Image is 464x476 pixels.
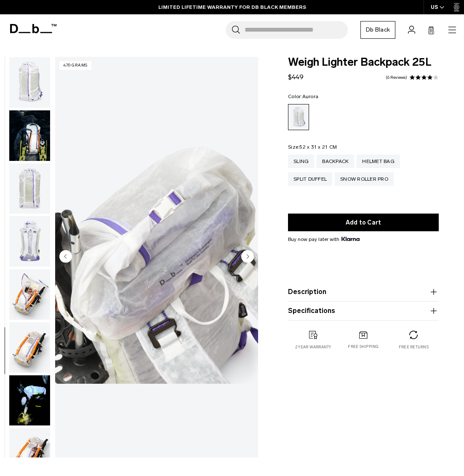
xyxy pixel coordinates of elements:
button: Weigh_Lighter_Backpack_25L_5.png [9,322,51,373]
a: 6 reviews [386,75,407,80]
a: Snow Roller Pro [335,172,394,186]
button: Weigh_Lighter_Backpack_25L_3.png [9,216,51,267]
button: Weigh_Lighter_Backpack_25L_4.png [9,269,51,320]
a: Split Duffel [288,172,332,186]
img: Weigh_Lighter_Backpack_25L_12.png [55,131,258,384]
img: Weigh_Lighter_Backpack_25L_4.png [9,269,50,320]
button: Next slide [241,250,254,264]
img: Weigh_Lighter_Backpack_25L_2.png [9,163,50,214]
li: 14 / 18 [55,131,258,384]
span: Weigh Lighter Backpack 25L [288,57,439,68]
button: Add to Cart [288,214,439,231]
p: Free returns [399,344,429,350]
span: Aurora [302,94,319,99]
a: Db Black [360,21,395,39]
button: Weigh_Lighter_Backpack_25L_2.png [9,163,51,214]
img: Weigh Lighter Backpack 25L Aurora [9,375,50,426]
img: {"height" => 20, "alt" => "Klarna"} [341,237,360,241]
a: Sling [288,155,314,168]
a: Helmet Bag [357,155,400,168]
button: Specifications [288,306,439,316]
p: 470 grams [59,61,91,70]
button: Weigh_Lighter_Backpack_25L_Lifestyle_new.png [9,110,51,161]
span: Buy now pay later with [288,235,360,243]
img: Weigh_Lighter_Backpack_25L_1.png [9,57,50,108]
button: Description [288,287,439,297]
a: Aurora [288,104,309,130]
a: Backpack [317,155,354,168]
a: LIMITED LIFETIME WARRANTY FOR DB BLACK MEMBERS [158,3,306,11]
img: Weigh_Lighter_Backpack_25L_Lifestyle_new.png [9,110,50,161]
button: Weigh_Lighter_Backpack_25L_1.png [9,57,51,108]
legend: Color: [288,94,318,99]
button: Weigh Lighter Backpack 25L Aurora [9,375,51,426]
span: $449 [288,73,304,81]
span: 52 x 31 x 21 CM [299,144,337,150]
img: Weigh_Lighter_Backpack_25L_3.png [9,216,50,267]
button: Previous slide [59,250,72,264]
legend: Size: [288,144,337,150]
p: 2 year warranty [295,344,331,350]
p: Free shipping [348,344,379,350]
img: Weigh_Lighter_Backpack_25L_5.png [9,322,50,373]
